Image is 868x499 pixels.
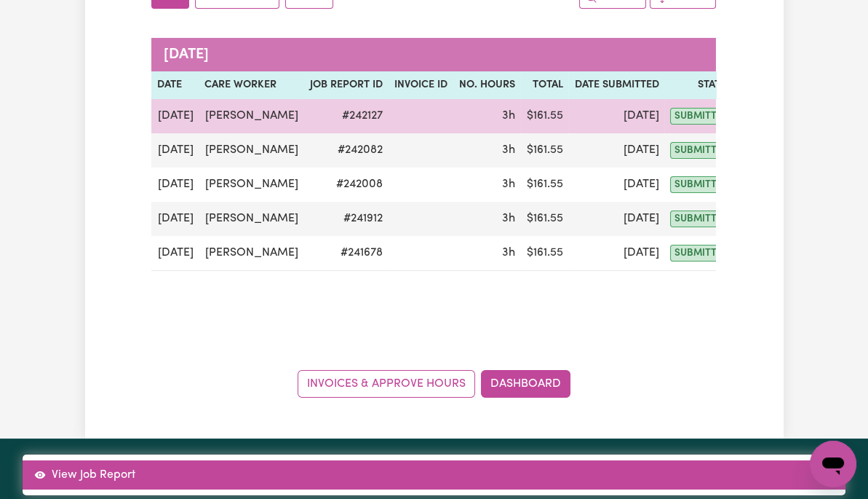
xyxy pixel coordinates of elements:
[151,202,199,236] td: [DATE]
[520,236,568,271] td: $ 161.55
[670,245,733,262] span: submitted
[568,202,664,236] td: [DATE]
[670,211,733,227] span: submitted
[501,213,514,224] span: 3 hours
[303,168,388,202] td: # 242008
[520,168,568,202] td: $ 161.55
[453,71,520,99] th: No. Hours
[151,99,199,133] td: [DATE]
[298,370,475,398] a: Invoices & Approve Hours
[501,110,514,122] span: 3 hours
[303,202,388,236] td: # 241912
[151,168,199,202] td: [DATE]
[520,133,568,168] td: $ 161.55
[520,202,568,236] td: $ 161.55
[151,71,199,99] th: Date
[199,99,303,133] td: [PERSON_NAME]
[151,236,199,271] td: [DATE]
[670,176,733,193] span: submitted
[568,168,664,202] td: [DATE]
[501,247,514,259] span: 3 hours
[501,144,514,156] span: 3 hours
[199,71,303,99] th: Care worker
[303,99,388,133] td: # 242127
[520,71,568,99] th: Total
[810,441,856,487] iframe: Button to launch messaging window
[520,99,568,133] td: $ 161.55
[199,236,303,271] td: [PERSON_NAME]
[303,71,388,99] th: Job Report ID
[568,133,664,168] td: [DATE]
[664,71,738,99] th: Status
[670,108,733,125] span: submitted
[568,236,664,271] td: [DATE]
[568,99,664,133] td: [DATE]
[151,133,199,168] td: [DATE]
[501,178,514,190] span: 3 hours
[199,168,303,202] td: [PERSON_NAME]
[199,133,303,168] td: [PERSON_NAME]
[388,71,453,99] th: Invoice ID
[303,133,388,168] td: # 242082
[151,38,807,71] caption: [DATE]
[481,370,570,398] a: Dashboard
[303,236,388,271] td: # 241678
[199,202,303,236] td: [PERSON_NAME]
[670,142,733,159] span: submitted
[568,71,664,99] th: Date Submitted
